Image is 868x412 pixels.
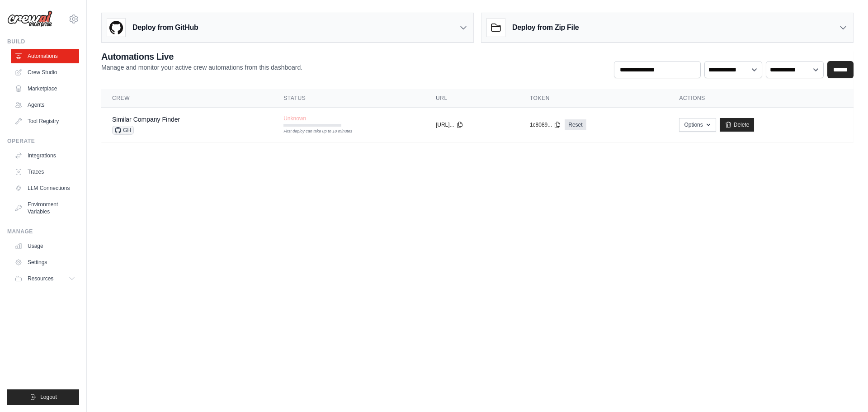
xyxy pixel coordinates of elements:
a: Traces [11,165,79,179]
div: Operate [7,137,79,145]
a: Automations [11,49,79,63]
h3: Deploy from GitHub [132,22,198,33]
iframe: Chat Widget [823,369,868,412]
a: Marketplace [11,81,79,96]
th: Status [273,89,425,108]
a: Settings [11,255,79,270]
div: Build [7,38,79,45]
button: 1c8089... [530,121,561,128]
th: Token [519,89,669,108]
th: URL [425,89,519,108]
img: Logo [7,10,52,28]
h3: Deploy from Zip File [512,22,579,33]
a: Integrations [11,148,79,163]
a: Environment Variables [11,197,79,219]
h2: Automations Live [101,50,302,63]
span: Logout [40,393,57,401]
a: Reset [565,119,586,130]
button: Options [679,118,716,132]
th: Actions [668,89,854,108]
img: GitHub Logo [107,19,125,37]
span: Unknown [283,115,306,122]
span: GH [112,126,134,135]
th: Crew [101,89,273,108]
a: Similar Company Finder [112,116,180,123]
button: Resources [11,271,79,286]
a: Tool Registry [11,114,79,128]
div: Manage [7,228,79,235]
span: Resources [28,275,53,282]
a: Usage [11,239,79,253]
a: Agents [11,98,79,112]
div: First deploy can take up to 10 minutes [283,128,341,135]
a: LLM Connections [11,181,79,195]
p: Manage and monitor your active crew automations from this dashboard. [101,63,302,72]
button: Logout [7,389,79,405]
a: Crew Studio [11,65,79,80]
a: Delete [720,118,755,132]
